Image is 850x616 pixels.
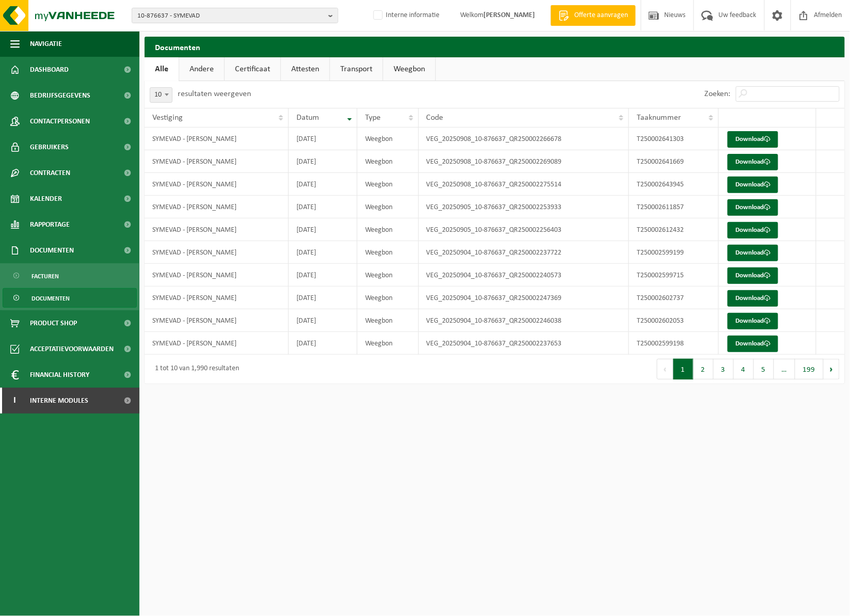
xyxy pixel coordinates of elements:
td: T250002599715 [629,264,719,287]
td: VEG_20250904_10-876637_QR250002247369 [419,287,629,309]
td: SYMEVAD - [PERSON_NAME] [145,196,289,218]
a: Alle [145,57,179,81]
span: Code [427,114,444,122]
td: SYMEVAD - [PERSON_NAME] [145,173,289,196]
td: VEG_20250904_10-876637_QR250002237722 [419,241,629,264]
td: Weegbon [357,241,418,264]
span: Navigatie [30,31,62,57]
td: Weegbon [357,332,418,355]
td: SYMEVAD - [PERSON_NAME] [145,309,289,332]
td: VEG_20250904_10-876637_QR250002240573 [419,264,629,287]
td: [DATE] [289,173,357,196]
label: resultaten weergeven [178,90,251,98]
td: VEG_20250904_10-876637_QR250002246038 [419,309,629,332]
td: [DATE] [289,332,357,355]
h2: Documenten [145,37,845,57]
a: Download [728,131,778,148]
a: Download [728,177,778,193]
button: 10-876637 - SYMEVAD [132,8,338,23]
span: Product Shop [30,310,77,336]
td: SYMEVAD - [PERSON_NAME] [145,332,289,355]
button: 4 [734,359,754,380]
span: Acceptatievoorwaarden [30,336,114,362]
a: Download [728,199,778,216]
span: Bedrijfsgegevens [30,83,90,108]
span: Datum [296,114,319,122]
label: Interne informatie [371,8,439,23]
button: 5 [754,359,774,380]
span: 10-876637 - SYMEVAD [137,8,324,24]
span: Gebruikers [30,134,69,160]
span: Facturen [32,266,59,286]
a: Download [728,267,778,284]
td: VEG_20250904_10-876637_QR250002237653 [419,332,629,355]
td: Weegbon [357,196,418,218]
span: Documenten [30,238,74,263]
span: 10 [150,87,172,103]
td: [DATE] [289,241,357,264]
a: Offerte aanvragen [550,5,636,26]
span: Interne modules [30,388,88,414]
span: Type [365,114,381,122]
span: Rapportage [30,212,70,238]
td: VEG_20250908_10-876637_QR250002275514 [419,173,629,196]
td: [DATE] [289,218,357,241]
a: Download [728,222,778,239]
td: Weegbon [357,309,418,332]
span: 10 [150,88,172,102]
span: Kalender [30,186,62,212]
strong: [PERSON_NAME] [483,11,535,19]
div: 1 tot 10 van 1,990 resultaten [150,360,239,378]
td: VEG_20250905_10-876637_QR250002256403 [419,218,629,241]
td: [DATE] [289,309,357,332]
td: T250002612432 [629,218,719,241]
td: T250002602737 [629,287,719,309]
button: 199 [795,359,824,380]
td: [DATE] [289,196,357,218]
button: 3 [714,359,734,380]
td: Weegbon [357,150,418,173]
span: Offerte aanvragen [572,10,631,21]
td: T250002641669 [629,150,719,173]
a: Download [728,290,778,307]
td: SYMEVAD - [PERSON_NAME] [145,218,289,241]
a: Andere [179,57,224,81]
td: Weegbon [357,264,418,287]
span: … [774,359,795,380]
td: Weegbon [357,128,418,150]
span: Financial History [30,362,89,388]
button: 2 [694,359,714,380]
span: Taaknummer [637,114,681,122]
span: Vestiging [152,114,183,122]
td: VEG_20250905_10-876637_QR250002253933 [419,196,629,218]
button: Next [824,359,840,380]
a: Facturen [3,266,137,286]
a: Download [728,245,778,261]
span: Documenten [32,289,70,308]
td: VEG_20250908_10-876637_QR250002269089 [419,150,629,173]
td: SYMEVAD - [PERSON_NAME] [145,287,289,309]
td: T250002641303 [629,128,719,150]
td: Weegbon [357,218,418,241]
a: Weegbon [383,57,435,81]
td: [DATE] [289,150,357,173]
label: Zoeken: [705,90,731,99]
td: [DATE] [289,287,357,309]
button: Previous [657,359,673,380]
button: 1 [673,359,694,380]
span: Dashboard [30,57,69,83]
span: Contactpersonen [30,108,90,134]
td: VEG_20250908_10-876637_QR250002266678 [419,128,629,150]
td: SYMEVAD - [PERSON_NAME] [145,150,289,173]
td: T250002599199 [629,241,719,264]
a: Download [728,313,778,329]
td: SYMEVAD - [PERSON_NAME] [145,128,289,150]
td: SYMEVAD - [PERSON_NAME] [145,264,289,287]
td: T250002611857 [629,196,719,218]
td: T250002599198 [629,332,719,355]
td: [DATE] [289,128,357,150]
span: I [10,388,20,414]
td: T250002643945 [629,173,719,196]
span: Contracten [30,160,70,186]
a: Documenten [3,288,137,308]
